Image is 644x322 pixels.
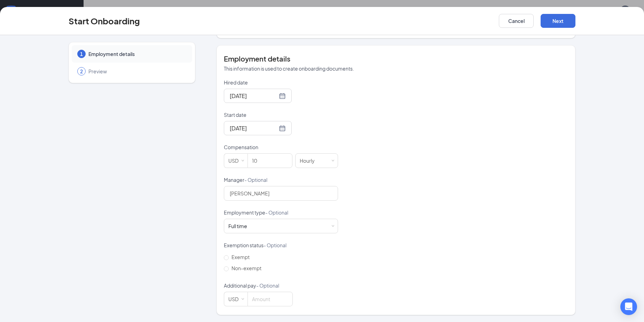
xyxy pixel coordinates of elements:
[248,154,292,168] input: Amount
[224,242,338,249] p: Exemption status
[229,254,252,260] span: Exempt
[224,65,568,72] p: This information is used to create onboarding documents.
[256,282,279,289] span: - Optional
[224,186,338,201] input: Manager name
[80,50,83,57] span: 1
[541,14,575,28] button: Next
[228,292,243,306] div: USD
[69,15,140,27] h3: Start Onboarding
[228,223,247,230] div: Full time
[224,54,568,64] h4: Employment details
[228,154,243,168] div: USD
[88,50,185,57] span: Employment details
[230,124,277,132] input: Sep 17, 2025
[229,265,264,271] span: Non-exempt
[620,298,637,315] div: Open Intercom Messenger
[300,154,320,168] div: Hourly
[228,223,252,230] div: [object Object]
[248,292,292,306] input: Amount
[80,68,83,75] span: 2
[244,177,267,183] span: - Optional
[224,176,338,183] p: Manager
[224,282,338,289] p: Additional pay
[224,111,338,118] p: Start date
[230,91,277,100] input: Sep 16, 2025
[499,14,534,28] button: Cancel
[264,242,286,248] span: - Optional
[224,144,338,151] p: Compensation
[88,68,185,75] span: Preview
[224,209,338,216] p: Employment type
[224,79,338,86] p: Hired date
[265,209,288,216] span: - Optional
